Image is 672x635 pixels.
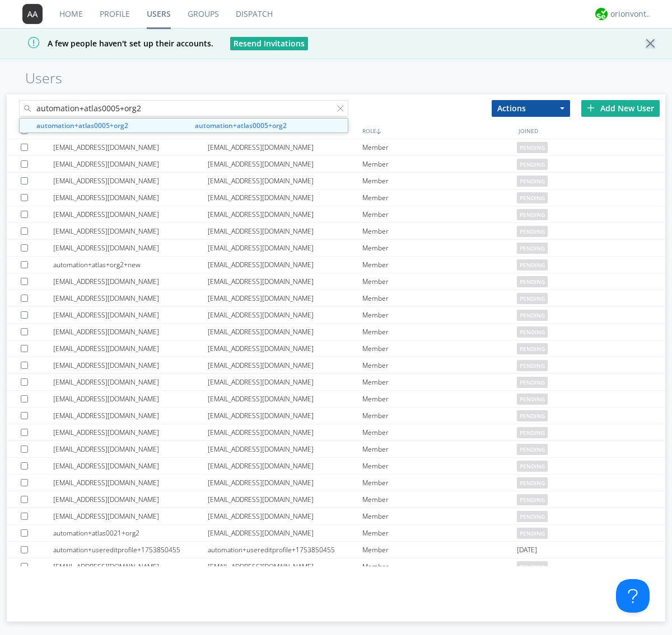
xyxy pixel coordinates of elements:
a: [EMAIL_ADDRESS][DOMAIN_NAME][EMAIL_ADDRESS][DOMAIN_NAME]Memberpending [7,139,665,156]
div: [EMAIL_ADDRESS][DOMAIN_NAME] [208,475,362,491]
div: automation+usereditprofile+1753850455 [53,542,208,558]
div: [EMAIL_ADDRESS][DOMAIN_NAME] [53,307,208,323]
div: [EMAIL_ADDRESS][DOMAIN_NAME] [208,189,362,206]
div: [EMAIL_ADDRESS][DOMAIN_NAME] [208,407,362,424]
span: pending [517,276,548,287]
a: [EMAIL_ADDRESS][DOMAIN_NAME][EMAIL_ADDRESS][DOMAIN_NAME]Memberpending [7,223,665,240]
a: [EMAIL_ADDRESS][DOMAIN_NAME][EMAIL_ADDRESS][DOMAIN_NAME]Memberpending [7,173,665,189]
div: [EMAIL_ADDRESS][DOMAIN_NAME] [208,441,362,457]
strong: automation+atlas0005+org2 [195,121,287,130]
div: Member [362,173,517,189]
div: Member [362,189,517,206]
span: pending [517,427,548,438]
div: [EMAIL_ADDRESS][DOMAIN_NAME] [53,357,208,373]
span: pending [517,176,548,187]
span: A few people haven't set up their accounts. [8,38,213,49]
div: [EMAIL_ADDRESS][DOMAIN_NAME] [208,307,362,323]
div: [EMAIL_ADDRESS][DOMAIN_NAME] [53,324,208,340]
div: Member [362,240,517,256]
div: Member [362,257,517,273]
div: Member [362,324,517,340]
span: pending [517,410,548,421]
div: [EMAIL_ADDRESS][DOMAIN_NAME] [53,558,208,575]
a: [EMAIL_ADDRESS][DOMAIN_NAME][EMAIL_ADDRESS][DOMAIN_NAME]Memberpending [7,558,665,575]
img: 29d36aed6fa347d5a1537e7736e6aa13 [595,8,608,20]
div: [EMAIL_ADDRESS][DOMAIN_NAME] [208,525,362,541]
div: Member [362,139,517,155]
div: [EMAIL_ADDRESS][DOMAIN_NAME] [208,357,362,373]
div: [EMAIL_ADDRESS][DOMAIN_NAME] [53,223,208,239]
a: [EMAIL_ADDRESS][DOMAIN_NAME][EMAIL_ADDRESS][DOMAIN_NAME]Memberpending [7,458,665,475]
a: [EMAIL_ADDRESS][DOMAIN_NAME][EMAIL_ADDRESS][DOMAIN_NAME]Memberpending [7,475,665,491]
a: [EMAIL_ADDRESS][DOMAIN_NAME][EMAIL_ADDRESS][DOMAIN_NAME]Memberpending [7,290,665,307]
div: Member [362,357,517,373]
span: pending [517,511,548,522]
div: Member [362,542,517,558]
span: pending [517,377,548,388]
span: pending [517,528,548,539]
div: [EMAIL_ADDRESS][DOMAIN_NAME] [208,173,362,189]
iframe: Toggle Customer Support [616,579,650,613]
div: Member [362,156,517,172]
div: ROLE [360,122,516,139]
div: Member [362,441,517,457]
div: [EMAIL_ADDRESS][DOMAIN_NAME] [208,391,362,407]
div: [EMAIL_ADDRESS][DOMAIN_NAME] [53,407,208,424]
div: [EMAIL_ADDRESS][DOMAIN_NAME] [53,340,208,357]
div: Member [362,374,517,390]
span: pending [517,243,548,254]
div: [EMAIL_ADDRESS][DOMAIN_NAME] [53,508,208,524]
a: automation+usereditprofile+1753850455automation+usereditprofile+1753850455Member[DATE] [7,542,665,558]
a: [EMAIL_ADDRESS][DOMAIN_NAME][EMAIL_ADDRESS][DOMAIN_NAME]Memberpending [7,240,665,257]
div: Member [362,273,517,290]
a: automation+atlas0021+org2[EMAIL_ADDRESS][DOMAIN_NAME]Memberpending [7,525,665,542]
span: pending [517,360,548,371]
span: pending [517,343,548,354]
div: Member [362,307,517,323]
div: [EMAIL_ADDRESS][DOMAIN_NAME] [208,324,362,340]
a: [EMAIL_ADDRESS][DOMAIN_NAME][EMAIL_ADDRESS][DOMAIN_NAME]Memberpending [7,508,665,525]
div: Member [362,424,517,440]
div: [EMAIL_ADDRESS][DOMAIN_NAME] [208,240,362,256]
a: [EMAIL_ADDRESS][DOMAIN_NAME][EMAIL_ADDRESS][DOMAIN_NAME]Memberpending [7,340,665,357]
span: pending [517,209,548,220]
a: [EMAIL_ADDRESS][DOMAIN_NAME][EMAIL_ADDRESS][DOMAIN_NAME]Memberpending [7,357,665,374]
a: [EMAIL_ADDRESS][DOMAIN_NAME][EMAIL_ADDRESS][DOMAIN_NAME]Memberpending [7,324,665,340]
div: orionvontas+atlas+automation+org2 [610,8,652,20]
div: Member [362,340,517,357]
div: Member [362,206,517,222]
div: [EMAIL_ADDRESS][DOMAIN_NAME] [208,558,362,575]
div: automation+atlas0021+org2 [53,525,208,541]
div: [EMAIL_ADDRESS][DOMAIN_NAME] [208,206,362,222]
div: [EMAIL_ADDRESS][DOMAIN_NAME] [53,139,208,155]
div: [EMAIL_ADDRESS][DOMAIN_NAME] [53,189,208,206]
div: [EMAIL_ADDRESS][DOMAIN_NAME] [53,156,208,172]
div: Add New User [581,100,660,117]
div: [EMAIL_ADDRESS][DOMAIN_NAME] [208,290,362,306]
div: Member [362,458,517,474]
a: [EMAIL_ADDRESS][DOMAIN_NAME][EMAIL_ADDRESS][DOMAIN_NAME]Memberpending [7,424,665,441]
a: [EMAIL_ADDRESS][DOMAIN_NAME][EMAIL_ADDRESS][DOMAIN_NAME]Memberpending [7,491,665,508]
div: [EMAIL_ADDRESS][DOMAIN_NAME] [208,508,362,524]
div: [EMAIL_ADDRESS][DOMAIN_NAME] [208,156,362,172]
img: 373638.png [22,4,43,24]
a: automation+atlas+org2+new[EMAIL_ADDRESS][DOMAIN_NAME]Memberpending [7,257,665,273]
div: [EMAIL_ADDRESS][DOMAIN_NAME] [53,475,208,491]
span: pending [517,444,548,455]
div: [EMAIL_ADDRESS][DOMAIN_NAME] [208,424,362,440]
a: [EMAIL_ADDRESS][DOMAIN_NAME][EMAIL_ADDRESS][DOMAIN_NAME]Memberpending [7,441,665,458]
div: Member [362,475,517,491]
div: Member [362,407,517,424]
div: [EMAIL_ADDRESS][DOMAIN_NAME] [53,441,208,457]
div: Member [362,391,517,407]
span: pending [517,142,548,153]
a: [EMAIL_ADDRESS][DOMAIN_NAME][EMAIL_ADDRESS][DOMAIN_NAME]Memberpending [7,307,665,324]
div: [EMAIL_ADDRESS][DOMAIN_NAME] [208,273,362,290]
div: Member [362,290,517,306]
span: [DATE] [517,542,537,558]
div: [EMAIL_ADDRESS][DOMAIN_NAME] [53,240,208,256]
a: [EMAIL_ADDRESS][DOMAIN_NAME][EMAIL_ADDRESS][DOMAIN_NAME]Memberpending [7,156,665,173]
span: pending [517,494,548,505]
div: [EMAIL_ADDRESS][DOMAIN_NAME] [53,391,208,407]
span: pending [517,192,548,203]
